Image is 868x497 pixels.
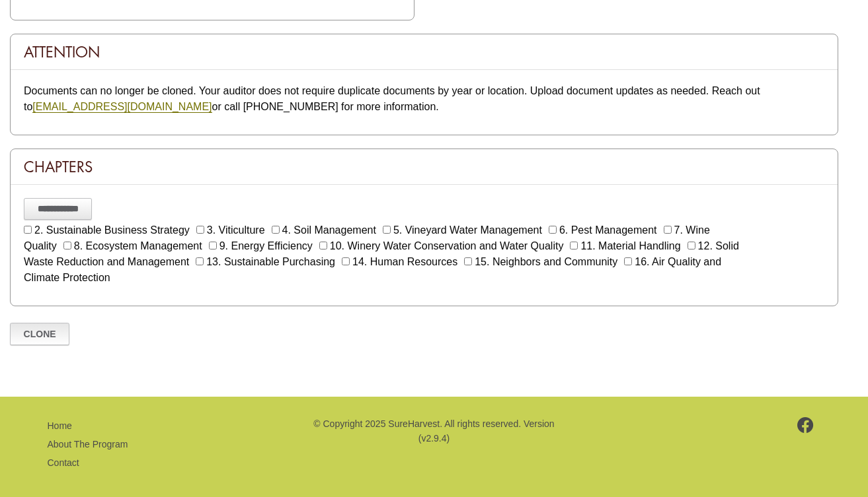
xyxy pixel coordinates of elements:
label: 7. Wine Quality [24,224,710,251]
a: Clone [10,323,69,345]
a: Contact [48,457,79,468]
label: 10. Winery Water Conservation and Water Quality [330,240,564,251]
img: footer-facebook.png [797,417,814,433]
a: Home [48,420,72,431]
label: 15. Neighbors and Community [475,256,617,267]
label: 2. Sustainable Business Strategy [34,224,190,236]
label: 9. Energy Efficiency [219,240,313,251]
a: [EMAIL_ADDRESS][DOMAIN_NAME] [32,101,212,113]
label: 11. Material Handling [580,240,680,251]
div: Documents can no longer be cloned. Your auditor does not require duplicate documents by year or l... [11,70,838,128]
label: 12. Solid Waste Reduction and Management [24,240,739,267]
label: 14. Human Resources [352,256,457,267]
div: Chapters [11,149,838,185]
label: 5. Vineyard Water Management [393,224,542,236]
a: About The Program [48,439,128,449]
label: 3. Viticulture [207,224,265,236]
label: 8. Ecosystem Management [74,240,202,251]
label: 13. Sustainable Purchasing [206,256,335,267]
p: © Copyright 2025 SureHarvest. All rights reserved. Version (v2.9.4) [311,416,556,446]
div: Attention [11,34,838,70]
label: 16. Air Quality and Climate Protection [24,256,721,283]
label: 6. Pest Management [559,224,657,236]
label: 4. Soil Management [282,224,376,236]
